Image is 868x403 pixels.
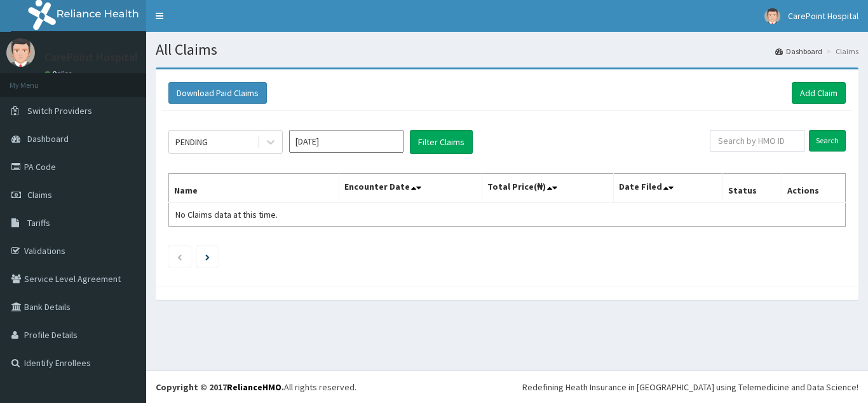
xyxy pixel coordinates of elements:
[289,130,403,153] input: Select Month and Year
[156,41,858,58] h1: All Claims
[522,381,858,393] div: Redefining Heath Insurance in [GEOGRAPHIC_DATA] using Telemedicine and Data Science!
[410,130,473,154] button: Filter Claims
[27,217,50,229] span: Tariffs
[775,46,822,57] a: Dashboard
[146,371,868,403] footer: All rights reserved.
[44,52,138,63] p: CarePoint Hospital
[27,133,69,145] span: Dashboard
[168,82,267,104] button: Download Paid Claims
[824,46,858,57] li: Claims
[482,174,614,203] th: Total Price(₦)
[177,251,182,262] a: Previous page
[27,189,52,201] span: Claims
[6,38,35,67] img: User Image
[339,174,482,203] th: Encounter Date
[156,381,284,393] strong: Copyright © 2017 .
[723,174,782,203] th: Status
[764,8,780,24] img: User Image
[792,82,846,104] a: Add Claim
[809,130,846,152] input: Search
[227,381,281,393] a: RelianceHMO
[205,251,210,262] a: Next page
[169,174,339,203] th: Name
[175,209,278,220] span: No Claims data at this time.
[710,130,804,152] input: Search by HMO ID
[614,174,723,203] th: Date Filed
[175,136,208,148] div: PENDING
[782,174,845,203] th: Actions
[44,69,75,78] a: Online
[788,10,858,22] span: CarePoint Hospital
[27,105,92,117] span: Switch Providers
